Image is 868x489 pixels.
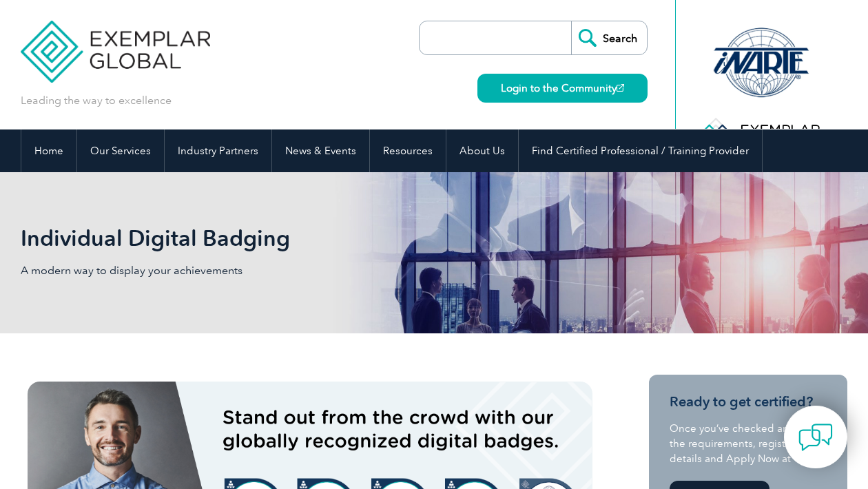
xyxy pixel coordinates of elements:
[477,74,648,103] a: Login to the Community
[165,129,271,172] a: Industry Partners
[77,129,164,172] a: Our Services
[519,129,762,172] a: Find Certified Professional / Training Provider
[571,21,647,54] input: Search
[272,129,369,172] a: News & Events
[798,420,833,455] img: contact-chat.png
[670,421,827,466] p: Once you’ve checked and met the requirements, register your details and Apply Now at
[21,227,599,249] h2: Individual Digital Badging
[670,393,827,410] h3: Ready to get certified?
[446,129,518,172] a: About Us
[21,93,172,108] p: Leading the way to excellence
[21,263,434,278] p: A modern way to display your achievements
[21,129,76,172] a: Home
[617,84,624,92] img: open_square.png
[370,129,446,172] a: Resources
